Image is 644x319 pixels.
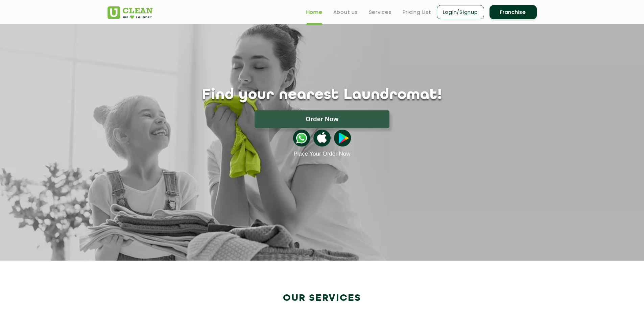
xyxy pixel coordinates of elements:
a: Franchise [490,5,537,19]
h1: Find your nearest Laundromat! [102,87,542,104]
img: whatsappicon.png [293,130,310,147]
a: Place Your Order Now [293,151,350,157]
img: UClean Laundry and Dry Cleaning [108,6,152,19]
a: About us [333,8,358,16]
a: Home [306,8,323,16]
button: Order Now [255,110,389,128]
a: Services [369,8,392,16]
img: playstoreicon.png [334,130,351,147]
h2: Our Services [108,293,537,304]
a: Login/Signup [437,5,484,19]
a: Pricing List [403,8,431,16]
img: apple-icon.png [313,130,330,147]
